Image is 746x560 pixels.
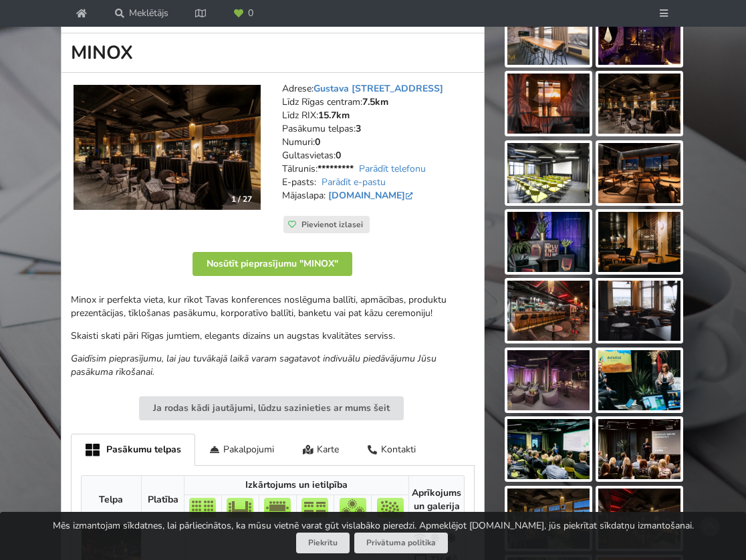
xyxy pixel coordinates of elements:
[195,434,289,465] div: Pakalpojumi
[223,189,260,209] div: 1 / 27
[301,219,363,230] span: Pievienot izlasei
[507,5,590,65] img: MINOX | Rīga | Pasākumu vieta - galerijas bilde
[322,176,386,188] a: Parādīt e-pastu
[356,122,361,135] strong: 3
[408,476,464,525] th: Aprīkojums un galerija
[507,143,590,203] img: MINOX | Rīga | Pasākumu vieta - galerijas bilde
[336,149,341,162] strong: 0
[74,85,261,210] a: Neierastas vietas | Rīga | MINOX 1 / 27
[598,212,680,272] img: MINOX | Rīga | Pasākumu vieta - galerijas bilde
[139,396,404,420] button: Ja rodas kādi jautājumi, lūdzu sazinieties ar mums šeit
[328,189,416,202] a: [DOMAIN_NAME]
[377,498,404,518] img: Pieņemšana
[507,350,590,410] img: MINOX | Rīga | Pasākumu vieta - galerijas bilde
[296,533,350,553] button: Piekrītu
[314,82,443,95] a: Gustava [STREET_ADDRESS]
[353,434,430,465] div: Kontakti
[507,488,590,549] img: MINOX | Rīga | Pasākumu vieta - galerijas bilde
[71,434,195,466] div: Pasākumu telpas
[71,293,475,320] p: Minox ir perfekta vieta, kur rīkot Tavas konferences noslēguma ballīti, apmācības, produktu preze...
[598,281,680,341] img: MINOX | Rīga | Pasākumu vieta - galerijas bilde
[82,476,142,525] th: Telpa
[227,498,253,518] img: U-Veids
[184,476,408,495] th: Izkārtojums un ietilpība
[359,162,426,175] a: Parādīt telefonu
[71,329,475,343] p: Skaisti skati pāri Rīgas jumtiem, elegants dizains un augstas kvalitātes serviss.
[598,488,680,549] img: MINOX | Rīga | Pasākumu vieta - galerijas bilde
[507,74,590,134] img: MINOX | Rīga | Pasākumu vieta - galerijas bilde
[288,434,353,465] div: Karte
[141,476,183,525] th: Platība
[598,419,680,479] img: MINOX | Rīga | Pasākumu vieta - galerijas bilde
[598,350,680,410] img: MINOX | Rīga | Pasākumu vieta - galerijas bilde
[598,74,680,134] img: MINOX | Rīga | Pasākumu vieta - galerijas bilde
[264,498,291,518] img: Sapulce
[598,143,680,203] img: MINOX | Rīga | Pasākumu vieta - galerijas bilde
[189,498,216,518] img: Teātris
[507,281,590,341] img: MINOX | Rīga | Pasākumu vieta - galerijas bilde
[301,498,328,518] img: Klase
[362,96,388,108] strong: 7.5km
[315,136,320,148] strong: 0
[598,5,680,65] img: MINOX | Rīga | Pasākumu vieta - galerijas bilde
[71,352,437,378] em: Gaidīsim pieprasījumu, lai jau tuvākajā laikā varam sagatavot indivuālu piedāvājumu Jūsu pasākuma...
[340,498,366,518] img: Bankets
[193,252,352,276] button: Nosūtīt pieprasījumu "MINOX"
[507,419,590,479] img: MINOX | Rīga | Pasākumu vieta - galerijas bilde
[106,1,177,25] a: Meklētājs
[61,33,485,73] h1: MINOX
[248,9,253,18] span: 0
[507,212,590,272] img: MINOX | Rīga | Pasākumu vieta - galerijas bilde
[74,85,261,210] img: Neierastas vietas | Rīga | MINOX
[354,533,448,553] a: Privātuma politika
[318,109,350,122] strong: 15.7km
[282,82,475,216] address: Adrese: Līdz Rīgas centram: Līdz RIX: Pasākumu telpas: Numuri: Gultasvietas: Tālrunis: E-pasts: M...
